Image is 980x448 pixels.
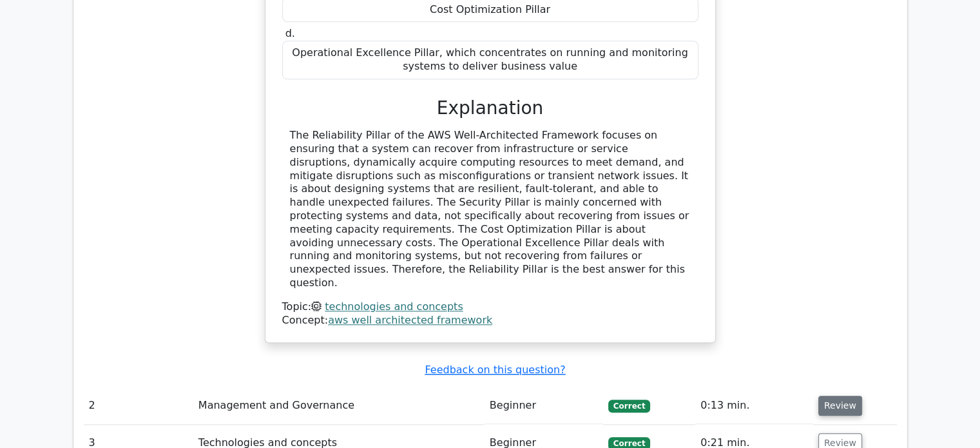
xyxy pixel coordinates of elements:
div: Topic: [282,300,698,314]
div: Operational Excellence Pillar, which concentrates on running and monitoring systems to deliver bu... [282,41,698,79]
span: Correct [608,400,650,413]
div: Concept: [282,314,698,327]
h3: Explanation [290,97,691,119]
td: 0:13 min. [695,387,813,424]
a: technologies and concepts [325,300,463,313]
td: 2 [84,387,193,424]
div: The Reliability Pillar of the AWS Well-Architected Framework focuses on ensuring that a system ca... [290,129,691,290]
button: Review [818,396,862,416]
a: aws well architected framework [328,314,492,326]
span: d. [285,27,295,39]
td: Management and Governance [193,387,485,424]
td: Beginner [485,387,603,424]
a: Feedback on this question? [425,364,565,376]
